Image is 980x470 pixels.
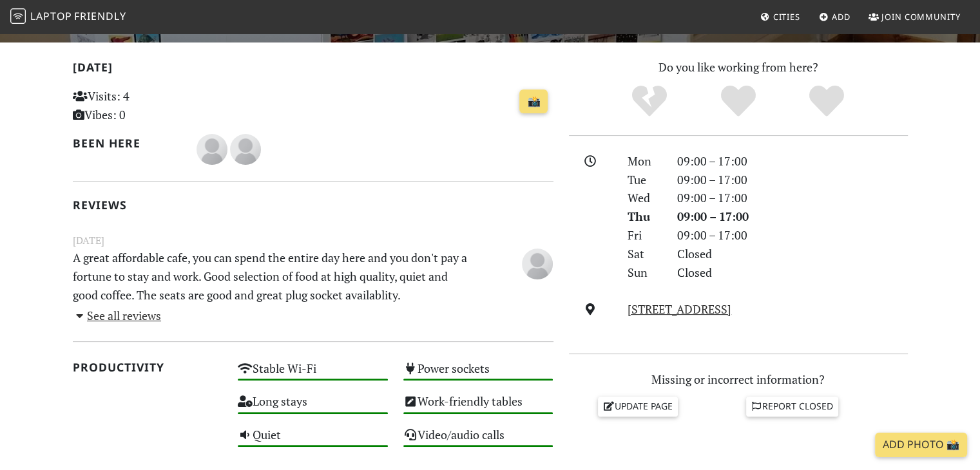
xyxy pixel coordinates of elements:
div: Closed [669,245,916,263]
a: Report closed [746,397,839,416]
p: Visits: 4 Vibes: 0 [73,87,223,124]
a: Add Photo 📸 [875,433,967,457]
a: LaptopFriendly LaptopFriendly [10,6,126,28]
div: 09:00 – 17:00 [669,152,916,171]
a: Update page [598,397,678,416]
div: Work-friendly tables [396,391,561,424]
div: Definitely! [782,84,871,119]
h2: [DATE] [73,61,553,79]
span: L J [230,140,261,156]
span: Andrew Micklethwaite [197,140,230,156]
h2: Been here [73,136,182,150]
a: [STREET_ADDRESS] [628,301,731,317]
a: Cities [755,5,805,28]
img: blank-535327c66bd565773addf3077783bbfce4b00ec00e9fd257753287c682c7fa38.png [230,134,261,165]
span: L J [522,254,553,270]
img: blank-535327c66bd565773addf3077783bbfce4b00ec00e9fd257753287c682c7fa38.png [522,249,553,279]
span: Friendly [74,9,126,23]
div: Quiet [230,424,396,457]
div: 09:00 – 17:00 [669,171,916,189]
a: Join Community [863,5,966,28]
a: 📸 [519,89,548,114]
span: Add [832,11,850,23]
div: Video/audio calls [396,424,561,457]
a: Add [814,5,856,28]
div: Sat [620,245,669,263]
p: Do you like working from here? [569,58,908,77]
a: See all reviews [73,308,162,323]
div: Tue [620,171,669,189]
div: Thu [620,207,669,226]
p: A great affordable cafe, you can spend the entire day here and you don't pay a fortune to stay an... [65,249,479,304]
div: 09:00 – 17:00 [669,207,916,226]
div: Long stays [230,391,396,424]
h2: Reviews [73,198,553,212]
div: 09:00 – 17:00 [669,189,916,207]
h2: Productivity [73,361,223,374]
div: Mon [620,152,669,171]
span: Join Community [881,11,961,23]
img: blank-535327c66bd565773addf3077783bbfce4b00ec00e9fd257753287c682c7fa38.png [197,134,227,165]
img: LaptopFriendly [10,8,26,24]
div: Stable Wi-Fi [230,358,396,391]
div: Closed [669,263,916,282]
span: Laptop [30,9,72,23]
span: Cities [773,11,800,23]
div: Yes [694,84,783,119]
small: [DATE] [65,232,561,249]
div: Fri [620,226,669,245]
p: Missing or incorrect information? [569,370,908,389]
div: Sun [620,263,669,282]
div: 09:00 – 17:00 [669,226,916,245]
div: No [605,84,694,119]
div: Wed [620,189,669,207]
div: Power sockets [396,358,561,391]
